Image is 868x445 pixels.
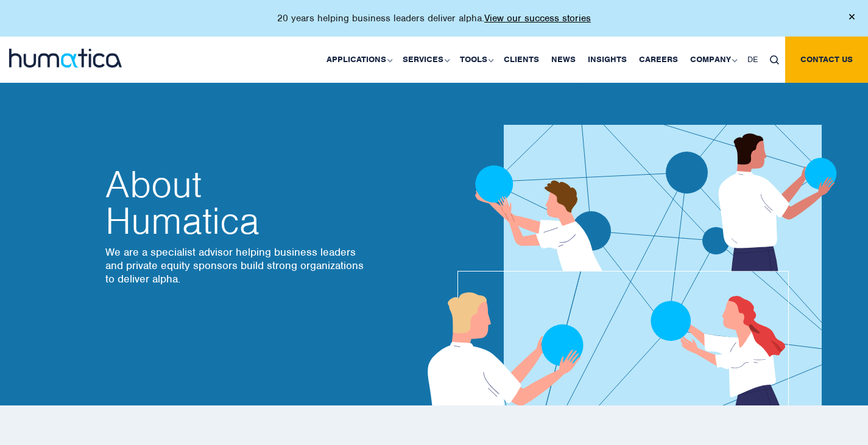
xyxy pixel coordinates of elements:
[9,49,122,68] img: logo
[277,12,591,24] p: 20 years helping business leaders deliver alpha.
[397,37,454,83] a: Services
[747,54,758,65] span: DE
[105,245,367,286] p: We are a specialist advisor helping business leaders and private equity sponsors build strong org...
[105,166,367,239] h2: Humatica
[454,37,498,83] a: Tools
[770,55,779,65] img: search_icon
[741,37,764,83] a: DE
[545,37,582,83] a: News
[633,37,684,83] a: Careers
[498,37,545,83] a: Clients
[582,37,633,83] a: Insights
[320,37,397,83] a: Applications
[105,166,367,203] span: About
[684,37,741,83] a: Company
[785,37,868,83] a: Contact us
[484,12,591,24] a: View our success stories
